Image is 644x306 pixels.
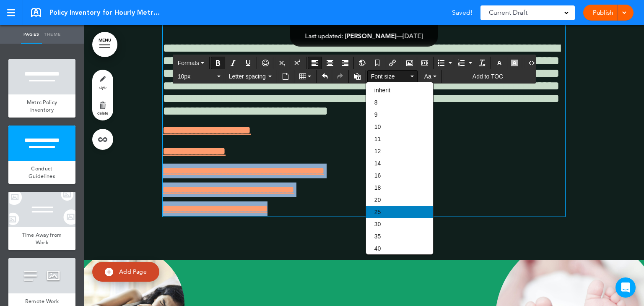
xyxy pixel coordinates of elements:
span: [DATE] [403,32,423,40]
span: Remote Work [25,298,59,305]
span: 20 [374,196,381,203]
span: Font size [371,72,409,81]
div: Insert/edit airmason link [385,57,400,69]
a: delete [92,95,113,120]
a: Pages [21,25,42,44]
span: 30 [374,221,381,228]
div: — [305,33,423,39]
div: Superscript [291,57,305,69]
div: Underline [241,57,255,69]
div: Source code [525,57,539,69]
a: Publish [589,5,616,21]
a: Conduct Guidelines [8,161,75,184]
div: Paste as text [350,70,364,83]
div: Insert/edit media [418,57,432,69]
span: 8 [374,99,378,106]
div: Redo [333,70,347,83]
span: 11 [374,136,381,142]
a: style [92,70,113,95]
span: Policy Inventory for Hourly Metrcians [49,8,163,17]
span: delete [97,110,108,115]
a: Add Page [92,262,159,282]
span: 9 [374,111,378,118]
span: Last updated: [305,32,343,40]
a: Theme [42,25,63,44]
span: Add Page [119,268,147,275]
span: Formats [178,60,199,66]
div: Clear formatting [475,57,489,69]
a: Metrc Policy Inventory [8,94,75,118]
span: 10 [374,123,381,130]
div: Align center [323,57,337,69]
span: [PERSON_NAME] [345,32,397,40]
div: Align right [338,57,352,69]
span: Time Away from Work [22,231,62,246]
span: inherit [374,87,390,94]
div: Airmason image [402,57,417,69]
img: add.svg [105,268,113,276]
div: Italic [226,57,240,69]
span: 14 [374,160,381,167]
span: 40 [374,245,381,252]
div: Align left [308,57,322,69]
div: Table [296,70,315,83]
span: 18 [374,184,381,191]
div: Insert/Edit global anchor link [355,57,369,69]
div: Bold [211,57,225,69]
span: 10px [178,72,216,81]
div: Subscript [275,57,290,69]
span: 16 [374,172,381,179]
div: Bullet list [435,57,454,69]
span: Letter spacing [229,72,267,81]
div: Open Intercom Messenger [615,277,636,298]
span: 12 [374,148,381,154]
span: Metrc Policy Inventory [27,99,57,113]
span: Current Draft [489,7,527,18]
a: Time Away from Work [8,227,75,250]
div: Anchor [370,57,384,69]
span: Saved! [452,9,472,16]
span: style [99,85,106,90]
span: Conduct Guidelines [29,165,55,180]
span: 35 [374,233,381,240]
div: Numbered list [455,57,474,69]
div: Undo [318,70,332,83]
span: 25 [374,209,381,215]
div: Insert document [278,70,293,83]
span: Add to TOC [473,73,503,80]
span: Aa [424,73,431,80]
a: MENU [92,32,117,57]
